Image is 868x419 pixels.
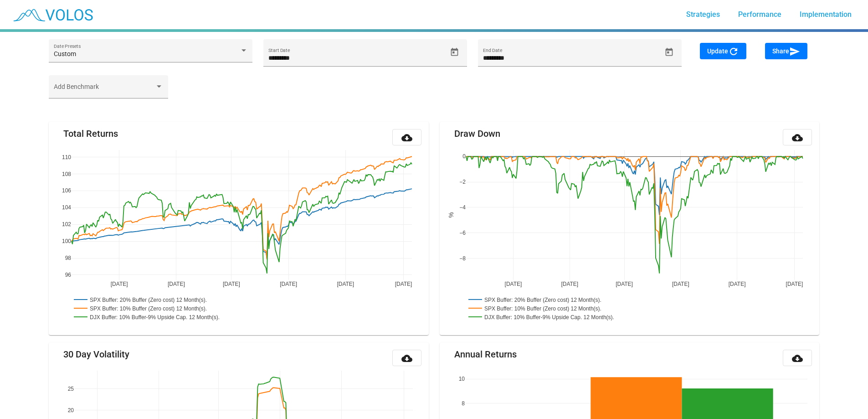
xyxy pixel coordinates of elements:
[679,6,727,23] a: Strategies
[789,46,800,57] mat-icon: send
[738,10,781,19] span: Performance
[728,46,739,57] mat-icon: refresh
[63,350,129,359] mat-card-title: 30 Day Volatility
[454,129,500,138] mat-card-title: Draw Down
[454,350,517,359] mat-card-title: Annual Returns
[792,353,803,364] mat-icon: cloud_download
[707,47,739,55] span: Update
[700,43,746,59] button: Update
[447,44,462,60] button: Open calendar
[731,6,789,23] a: Performance
[7,3,98,26] img: blue_transparent.png
[401,353,412,364] mat-icon: cloud_download
[401,132,412,143] mat-icon: cloud_download
[772,47,800,55] span: Share
[63,129,118,138] mat-card-title: Total Returns
[661,44,677,60] button: Open calendar
[792,132,803,143] mat-icon: cloud_download
[686,10,720,19] span: Strategies
[792,6,859,23] a: Implementation
[54,50,76,57] span: Custom
[800,10,852,19] span: Implementation
[765,43,807,59] button: Share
